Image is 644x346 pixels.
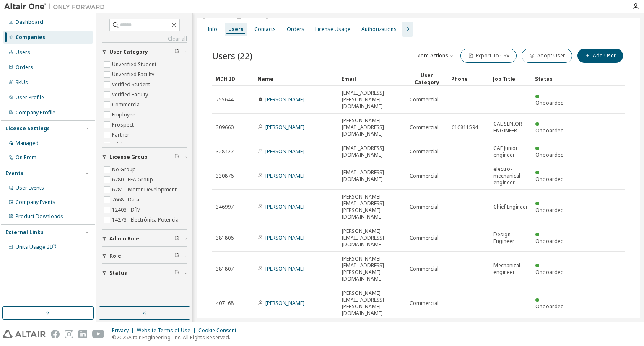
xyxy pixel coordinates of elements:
label: No Group [112,165,138,175]
img: linkedin.svg [78,330,87,338]
span: 381806 [216,235,234,241]
span: 346997 [216,204,234,210]
label: Commercial [112,100,143,110]
span: [EMAIL_ADDRESS][PERSON_NAME][DOMAIN_NAME] [342,90,402,110]
span: Clear filter [174,154,179,160]
span: electro-mechanical engineer [493,166,528,186]
label: Unverified Faculty [112,70,156,80]
span: CAE SENIOR ENGINEER [493,121,528,134]
div: Events [5,170,23,177]
div: Job Title [493,72,528,85]
div: Info [208,26,217,33]
button: Add User [577,49,623,63]
label: Verified Student [112,80,152,90]
div: Email [341,72,402,85]
label: 6780 - FEA Group [112,175,155,185]
span: Units Usage BI [16,243,57,250]
div: User Profile [16,94,44,101]
label: Prospect [112,120,135,130]
span: [PERSON_NAME][EMAIL_ADDRESS][DOMAIN_NAME] [342,228,402,248]
a: [PERSON_NAME] [265,300,304,307]
span: Clear filter [174,235,179,242]
span: 407168 [216,300,234,307]
div: On Prem [16,154,36,161]
a: [PERSON_NAME] [265,96,304,103]
span: Commercial [410,266,439,272]
span: Design Engineer [493,231,528,245]
span: Onboarded [535,207,564,214]
span: 381807 [216,266,234,272]
span: [PERSON_NAME][EMAIL_ADDRESS][PERSON_NAME][DOMAIN_NAME] [342,194,402,220]
span: Commercial [410,173,439,179]
label: 14273 - Electrónica Potencia [112,215,180,225]
div: Users [16,49,30,56]
button: Adopt User [522,49,572,63]
button: Admin Role [102,230,187,248]
label: Verified Faculty [112,90,150,100]
img: Altair One [4,3,109,11]
img: youtube.svg [92,330,104,338]
span: Admin Role [109,235,139,242]
div: MDH ID [216,72,251,85]
button: More Actions [415,49,455,63]
span: User Category [109,49,148,55]
span: [EMAIL_ADDRESS][DOMAIN_NAME] [342,145,402,158]
img: instagram.svg [65,330,73,338]
div: Dashboard [16,19,43,26]
span: Users (22) [212,50,252,62]
span: Onboarded [535,303,564,310]
p: © 2025 Altair Engineering, Inc. All Rights Reserved. [112,334,241,341]
a: [PERSON_NAME] [265,234,304,241]
button: User Category [102,43,187,61]
span: Onboarded [535,99,564,106]
span: Chief Engineer [493,204,528,210]
a: [PERSON_NAME] [265,148,304,155]
div: Phone [451,72,486,85]
div: User Events [16,185,44,191]
span: 328427 [216,148,234,155]
a: [PERSON_NAME] [265,203,304,210]
span: Commercial [410,124,439,131]
div: Orders [287,26,304,33]
span: [PERSON_NAME][EMAIL_ADDRESS][PERSON_NAME][DOMAIN_NAME] [342,256,402,282]
div: Company Events [16,199,55,206]
span: Commercial [410,96,439,103]
div: License Usage [315,26,351,33]
div: Contacts [254,26,276,33]
label: 12403 - DfM [112,205,143,215]
span: Onboarded [535,269,564,276]
button: License Group [102,148,187,166]
div: Orders [16,64,33,71]
span: Onboarded [535,176,564,183]
span: 255644 [216,96,234,103]
a: [PERSON_NAME] [265,124,304,131]
a: Clear all [102,36,187,42]
div: Authorizations [361,26,397,33]
span: 330876 [216,173,234,179]
span: Role [109,253,121,259]
span: Commercial [410,148,439,155]
div: Company Profile [16,109,55,116]
div: User Category [409,72,444,86]
div: Managed [16,140,39,147]
span: Onboarded [535,127,564,134]
span: Clear filter [174,253,179,259]
label: Partner [112,130,131,140]
label: 6781 - Motor Development [112,185,178,195]
label: Unverified Student [112,59,158,70]
label: Trial [112,140,124,150]
button: Role [102,247,187,265]
div: Website Terms of Use [137,327,198,334]
div: SKUs [16,79,28,86]
span: 616811594 [452,124,478,131]
span: Status [109,270,127,276]
img: facebook.svg [51,330,60,338]
a: [PERSON_NAME] [265,265,304,272]
span: Onboarded [535,238,564,245]
label: Employee [112,110,137,120]
div: Privacy [112,327,137,334]
label: 7668 - Data [112,195,141,205]
span: [EMAIL_ADDRESS][DOMAIN_NAME] [342,169,402,183]
a: [PERSON_NAME] [265,172,304,179]
div: Users [228,26,244,33]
